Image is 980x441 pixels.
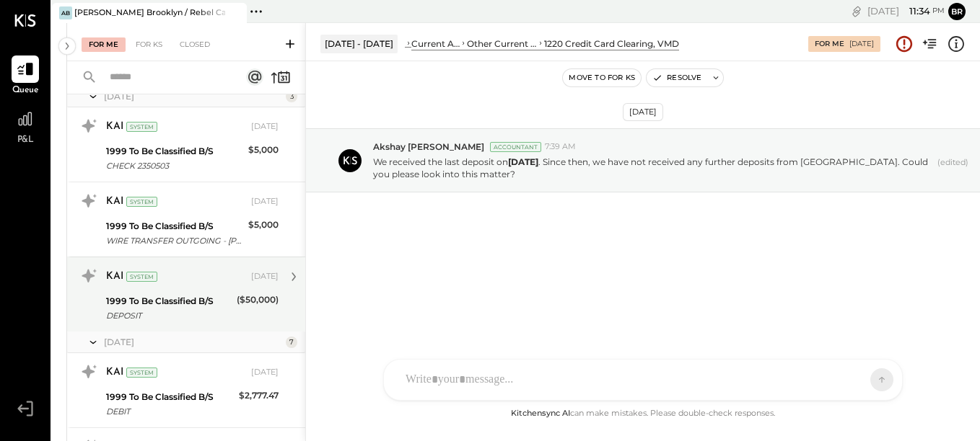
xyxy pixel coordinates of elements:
[647,69,707,86] button: Resolve
[106,159,244,173] div: CHECK 2350503
[849,4,864,19] div: copy link
[128,37,170,52] div: For KS
[286,337,297,348] div: 7
[251,271,279,282] div: [DATE]
[545,141,576,153] span: 7:39 AM
[126,272,157,282] div: System
[623,103,663,121] div: [DATE]
[106,233,244,248] div: WIRE TRANSFER OUTGOING - [PERSON_NAME] FINE JEWELS
[106,308,232,323] div: DEPOSIT
[248,218,279,232] div: $5,000
[59,6,72,19] div: AB
[126,197,157,207] div: System
[126,122,157,132] div: System
[237,293,279,307] div: ($50,000)
[373,141,484,153] span: Akshay [PERSON_NAME]
[74,7,225,19] div: [PERSON_NAME] Brooklyn / Rebel Cafe
[932,6,945,16] span: pm
[239,388,279,403] div: $2,777.47
[411,37,460,50] div: Current Assets
[106,219,244,233] div: 1999 To Be Classified B/S
[172,37,217,52] div: Closed
[106,120,123,134] div: KAI
[106,195,123,209] div: KAI
[563,69,641,86] button: Move to for ks
[467,37,537,50] div: Other Current Assets
[104,336,282,348] div: [DATE]
[12,84,39,97] span: Queue
[937,157,968,180] span: (edited)
[544,37,679,50] div: 1220 Credit Card Clearing, VMD
[490,142,541,152] div: Accountant
[320,35,398,53] div: [DATE] - [DATE]
[106,144,244,159] div: 1999 To Be Classified B/S
[104,90,282,102] div: [DATE]
[373,156,932,180] p: We received the last deposit on . Since then, we have not received any further deposits from [GEO...
[126,367,157,378] div: System
[901,4,930,18] span: 11 : 34
[106,390,235,404] div: 1999 To Be Classified B/S
[17,134,34,147] span: P&L
[1,55,50,97] a: Queue
[248,143,279,157] div: $5,000
[948,3,966,20] button: Br
[1,105,50,147] a: P&L
[106,365,123,380] div: KAI
[106,294,232,308] div: 1999 To Be Classified B/S
[849,39,874,49] div: [DATE]
[815,39,844,49] div: For Me
[251,367,279,378] div: [DATE]
[251,121,279,133] div: [DATE]
[286,91,297,102] div: 3
[106,269,123,284] div: KAI
[508,156,538,167] strong: [DATE]
[251,196,279,208] div: [DATE]
[82,37,126,52] div: For Me
[867,4,945,18] div: [DATE]
[106,404,235,419] div: DEBIT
